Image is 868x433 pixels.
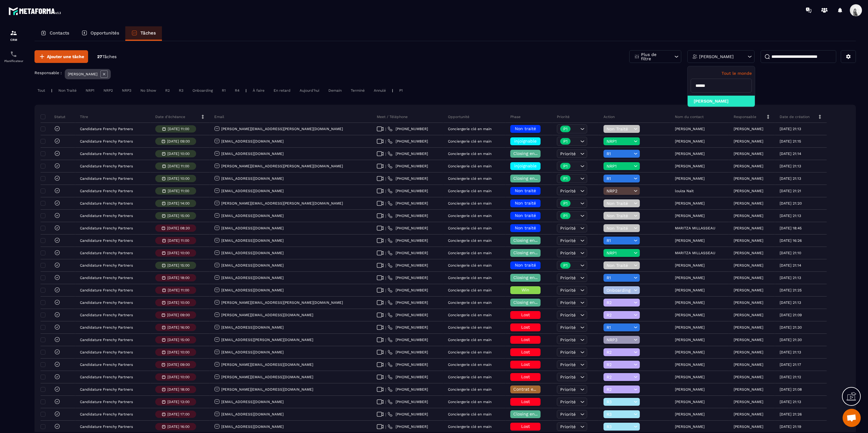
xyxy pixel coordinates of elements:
[388,238,428,243] a: [PHONE_NUMBER]
[675,238,705,243] p: [PERSON_NAME]
[250,87,268,94] div: À faire
[448,288,492,292] p: Conciergerie clé en main
[80,362,133,367] p: Candidature Frenchy Partners
[560,362,576,367] span: Priorité
[168,238,189,243] p: [DATE] 11:00
[780,251,801,255] p: [DATE] 21:10
[385,325,386,330] span: |
[780,189,801,193] p: [DATE] 21:21
[167,176,189,181] p: [DATE] 10:00
[675,189,694,193] p: louiza Nait
[515,126,536,131] span: Non traité
[675,338,705,342] p: [PERSON_NAME]
[35,87,48,94] div: Tout
[377,114,408,119] p: Meet / Téléphone
[80,127,133,131] p: Candidature Frenchy Partners
[607,275,632,280] span: R1
[50,30,69,36] p: Contacts
[780,300,801,305] p: [DATE] 21:13
[734,238,763,243] p: [PERSON_NAME]
[560,350,576,355] span: Priorité
[2,59,26,63] p: Planificateur
[388,126,428,131] a: [PHONE_NUMBER]
[734,276,763,280] p: [PERSON_NAME]
[560,375,576,379] span: Priorité
[80,164,133,168] p: Candidature Frenchy Partners
[385,338,386,342] span: |
[388,226,428,231] a: [PHONE_NUMBER]
[607,288,632,293] span: Onboarding
[448,139,492,143] p: Conciergerie clé en main
[675,288,705,292] p: [PERSON_NAME]
[80,238,133,243] p: Candidature Frenchy Partners
[510,114,521,119] p: Phase
[563,164,567,168] p: P1
[167,350,189,354] p: [DATE] 10:00
[780,350,801,354] p: [DATE] 21:13
[675,350,705,354] p: [PERSON_NAME]
[167,375,189,379] p: [DATE] 10:00
[385,362,386,367] span: |
[675,362,705,367] p: [PERSON_NAME]
[2,38,26,41] p: CRM
[513,151,548,156] span: Closing en cours
[80,375,133,379] p: Candidature Frenchy Partners
[297,87,322,94] div: Aujourd'hui
[80,226,133,230] p: Candidature Frenchy Partners
[388,275,428,280] a: [PHONE_NUMBER]
[168,127,189,131] p: [DATE] 11:00
[388,300,428,305] a: [PHONE_NUMBER]
[167,276,189,280] p: [DATE] 18:00
[80,325,133,330] p: Candidature Frenchy Partners
[388,189,428,193] a: [PHONE_NUMBER]
[80,176,133,181] p: Candidature Frenchy Partners
[607,362,632,367] span: R2
[607,337,632,342] span: NRP3
[388,251,428,255] a: [PHONE_NUMBER]
[607,375,632,379] span: R2
[780,288,802,292] p: [DATE] 21:25
[521,287,529,292] span: Win
[245,88,247,93] p: |
[167,152,189,156] p: [DATE] 10:00
[448,226,492,230] p: Conciergerie clé en main
[521,362,530,367] span: Lost
[675,214,705,218] p: [PERSON_NAME]
[560,288,576,293] span: Priorité
[80,288,133,292] p: Candidature Frenchy Partners
[607,201,632,206] span: Non Traité
[513,387,545,392] span: Contrat envoyé
[734,300,763,305] p: [PERSON_NAME]
[607,251,632,255] span: NRP1
[448,350,492,354] p: Conciergerie clé en main
[515,201,536,205] span: Non traité
[448,164,492,168] p: Conciergerie clé en main
[448,214,492,218] p: Conciergerie clé en main
[80,387,133,392] p: Candidature Frenchy Partners
[80,276,133,280] p: Candidature Frenchy Partners
[100,87,116,94] div: NRP2
[515,213,536,218] span: Non traité
[734,288,763,292] p: [PERSON_NAME]
[385,226,386,231] span: |
[560,189,576,193] span: Priorité
[734,127,763,131] p: [PERSON_NAME]
[607,189,632,193] span: NRP2
[168,189,189,193] p: [DATE] 11:00
[35,26,75,41] a: Contacts
[675,139,705,143] p: [PERSON_NAME]
[167,325,189,330] p: [DATE] 16:00
[388,399,428,404] a: [PHONE_NUMBER]
[448,362,492,367] p: Conciergerie clé en main
[385,238,386,243] span: |
[734,214,763,218] p: [PERSON_NAME]
[514,139,537,143] span: injoignable
[675,263,705,267] p: [PERSON_NAME]
[513,238,548,243] span: Closing en cours
[675,276,705,280] p: [PERSON_NAME]
[448,189,492,193] p: Conciergerie clé en main
[385,276,386,280] span: |
[607,126,632,131] span: Non Traité
[780,114,810,119] p: Date de création
[521,337,530,342] span: Lost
